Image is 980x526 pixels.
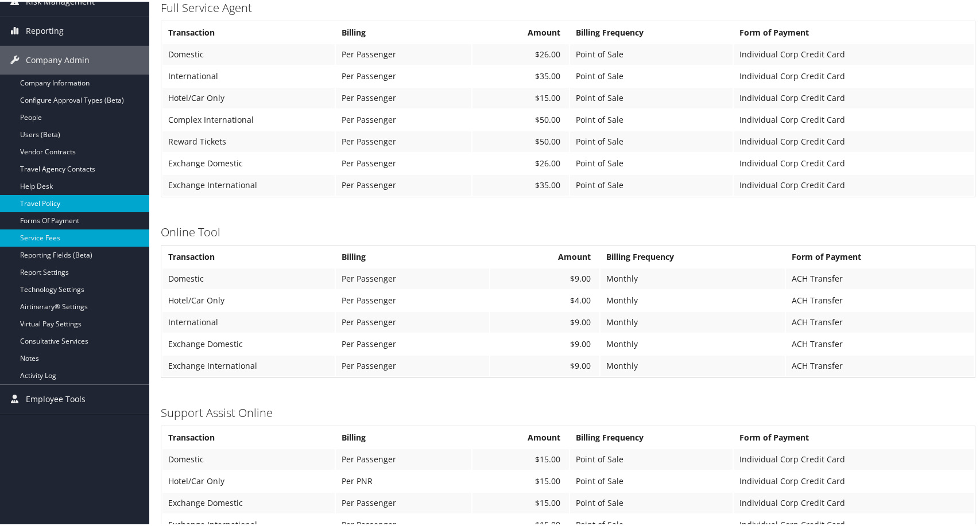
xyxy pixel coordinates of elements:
[162,289,335,309] td: Hotel/Car Only
[734,151,974,172] td: Individual Corp Credit Card
[162,64,335,85] td: International
[336,310,489,331] td: Per Passenger
[336,173,471,194] td: Per Passenger
[162,426,335,446] th: Transaction
[786,289,974,309] td: ACH Transfer
[570,130,733,150] td: Point of Sale
[162,21,335,41] th: Transaction
[570,151,733,172] td: Point of Sale
[734,42,974,63] td: Individual Corp Credit Card
[734,173,974,194] td: Individual Corp Credit Card
[162,354,335,375] td: Exchange International
[336,289,489,309] td: Per Passenger
[336,469,471,490] td: Per PNR
[162,42,335,63] td: Domestic
[336,42,471,63] td: Per Passenger
[490,332,599,353] td: $9.00
[162,130,335,150] td: Reward Tickets
[336,267,489,287] td: Per Passenger
[162,151,335,172] td: Exchange Domestic
[734,469,974,490] td: Individual Corp Credit Card
[336,130,471,150] td: Per Passenger
[570,21,733,41] th: Billing Frequency
[601,354,784,375] td: Monthly
[336,332,489,353] td: Per Passenger
[162,447,335,468] td: Domestic
[336,491,471,512] td: Per Passenger
[472,469,569,490] td: $15.00
[336,447,471,468] td: Per Passenger
[162,86,335,107] td: Hotel/Car Only
[734,86,974,107] td: Individual Corp Credit Card
[162,491,335,512] td: Exchange Domestic
[162,332,335,353] td: Exchange Domestic
[601,245,784,266] th: Billing Frequency
[570,469,733,490] td: Point of Sale
[336,86,471,107] td: Per Passenger
[162,108,335,128] td: Complex International
[336,64,471,85] td: Per Passenger
[570,426,733,446] th: Billing Frequency
[601,267,784,287] td: Monthly
[734,21,974,41] th: Form of Payment
[472,426,569,446] th: Amount
[490,354,599,375] td: $9.00
[734,447,974,468] td: Individual Corp Credit Card
[734,491,974,512] td: Individual Corp Credit Card
[336,108,471,128] td: Per Passenger
[161,223,975,239] h3: Online Tool
[472,491,569,512] td: $15.00
[472,130,569,150] td: $50.00
[472,173,569,194] td: $35.00
[601,332,784,353] td: Monthly
[734,130,974,150] td: Individual Corp Credit Card
[162,310,335,331] td: International
[786,267,974,287] td: ACH Transfer
[570,108,733,128] td: Point of Sale
[26,44,90,73] span: Company Admin
[161,403,975,419] h3: Support Assist Online
[162,469,335,490] td: Hotel/Car Only
[601,310,784,331] td: Monthly
[490,289,599,309] td: $4.00
[786,310,974,331] td: ACH Transfer
[26,383,86,412] span: Employee Tools
[472,108,569,128] td: $50.00
[734,64,974,85] td: Individual Corp Credit Card
[570,42,733,63] td: Point of Sale
[490,310,599,331] td: $9.00
[570,64,733,85] td: Point of Sale
[472,447,569,468] td: $15.00
[472,86,569,107] td: $15.00
[786,245,974,266] th: Form of Payment
[336,354,489,375] td: Per Passenger
[490,245,599,266] th: Amount
[336,151,471,172] td: Per Passenger
[570,491,733,512] td: Point of Sale
[336,21,471,41] th: Billing
[786,354,974,375] td: ACH Transfer
[162,173,335,194] td: Exchange International
[490,267,599,287] td: $9.00
[570,173,733,194] td: Point of Sale
[162,267,335,287] td: Domestic
[26,15,64,44] span: Reporting
[570,447,733,468] td: Point of Sale
[734,426,974,446] th: Form of Payment
[336,245,489,266] th: Billing
[570,86,733,107] td: Point of Sale
[472,151,569,172] td: $26.00
[734,108,974,128] td: Individual Corp Credit Card
[472,42,569,63] td: $26.00
[601,289,784,309] td: Monthly
[472,21,569,41] th: Amount
[162,245,335,266] th: Transaction
[472,64,569,85] td: $35.00
[336,426,471,446] th: Billing
[786,332,974,353] td: ACH Transfer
